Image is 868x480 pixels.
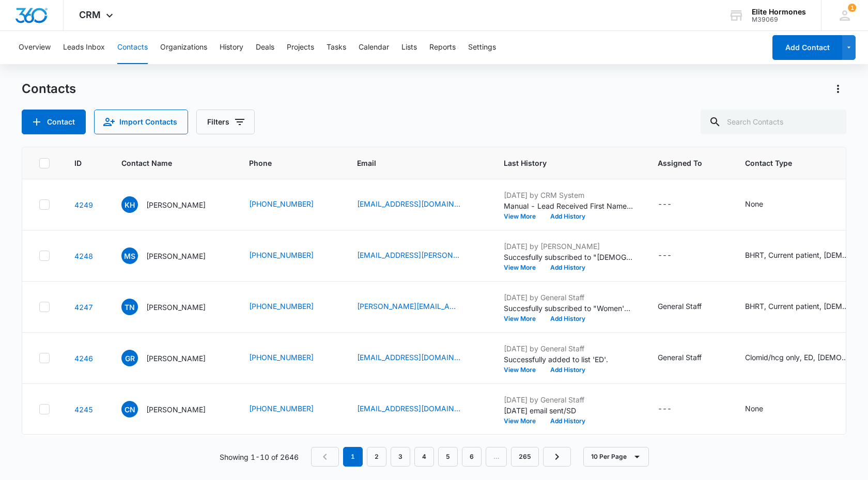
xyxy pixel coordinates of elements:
[543,367,593,373] button: Add History
[658,352,720,364] div: Assigned To - General Staff - Select to Edit Field
[121,299,138,315] span: TN
[658,250,672,262] div: ---
[504,241,633,252] p: [DATE] by [PERSON_NAME]
[848,4,856,12] span: 1
[249,301,314,312] a: [PHONE_NUMBER]
[357,198,479,211] div: Email - kellyjohess@gmail.com - Select to Edit Field
[357,301,479,313] div: Email - tracy.n@thinktravelinc.com - Select to Edit Field
[121,299,224,315] div: Contact Name - Tracy Nelson - Select to Edit Field
[359,31,389,64] button: Calendar
[357,352,479,364] div: Email - rodriguezgabe53@gmail.com - Select to Edit Field
[74,303,93,312] a: Navigate to contact details page for Tracy Nelson
[429,31,456,64] button: Reports
[357,403,460,414] a: [EMAIL_ADDRESS][DOMAIN_NAME]
[121,158,209,168] span: Contact Name
[504,405,633,416] p: [DATE] email sent/SD
[146,302,206,313] p: [PERSON_NAME]
[357,403,479,415] div: Email - cnyseth0128@gmail.com - Select to Edit Field
[658,301,720,313] div: Assigned To - General Staff - Select to Edit Field
[22,81,76,97] h1: Contacts
[121,350,224,366] div: Contact Name - Gabriel Rodriguez - Select to Edit Field
[117,31,148,64] button: Contacts
[146,404,206,415] p: [PERSON_NAME]
[391,447,410,467] a: Page 3
[249,250,332,262] div: Phone - (858) 382-6179 - Select to Edit Field
[146,251,206,261] p: [PERSON_NAME]
[745,301,848,312] div: BHRT, Current patient, [DEMOGRAPHIC_DATA], MWL, Review Request- Wausau , Women's Quiz Form
[287,31,314,64] button: Projects
[745,198,782,211] div: Contact Type - None - Select to Edit Field
[22,110,86,134] button: Add Contact
[249,403,314,414] a: [PHONE_NUMBER]
[160,31,207,64] button: Organizations
[543,418,593,424] button: Add History
[745,352,867,364] div: Contact Type - Clomid/hcg only, ED, male, Men's Quiz Form, Review Request- Wausau - Select to Edi...
[74,252,93,260] a: Navigate to contact details page for Maya Sommers
[468,31,496,64] button: Settings
[249,250,314,260] a: [PHONE_NUMBER]
[196,110,255,134] button: Filters
[504,394,633,405] p: [DATE] by General Staff
[63,31,105,64] button: Leads Inbox
[94,110,188,134] button: Import Contacts
[401,31,417,64] button: Lists
[357,250,460,260] a: [EMAIL_ADDRESS][PERSON_NAME][DOMAIN_NAME]
[121,401,138,417] span: CN
[543,316,593,322] button: Add History
[146,353,206,364] p: [PERSON_NAME]
[19,31,51,64] button: Overview
[249,158,317,168] span: Phone
[121,196,138,213] span: KH
[249,352,314,363] a: [PHONE_NUMBER]
[357,352,460,363] a: [EMAIL_ADDRESS][DOMAIN_NAME]
[504,354,633,365] p: Successfully added to list 'ED'.
[745,403,782,415] div: Contact Type - None - Select to Edit Field
[658,301,702,312] div: General Staff
[249,198,314,209] a: [PHONE_NUMBER]
[752,8,806,16] div: account name
[745,158,852,168] span: Contact Type
[658,198,690,211] div: Assigned To - - Select to Edit Field
[745,352,848,363] div: Clomid/hcg only, ED, [DEMOGRAPHIC_DATA], Men's Quiz Form, Review Request- Wausau
[504,292,633,303] p: [DATE] by General Staff
[462,447,482,467] a: Page 6
[848,4,856,12] div: notifications count
[701,110,846,134] input: Search Contacts
[543,265,593,271] button: Add History
[121,247,224,264] div: Contact Name - Maya Sommers - Select to Edit Field
[504,265,543,271] button: View More
[504,418,543,424] button: View More
[74,158,82,168] span: ID
[745,250,867,262] div: Contact Type - BHRT, Current patient, Female, Review Request- Wausau - Select to Edit Field
[658,403,690,415] div: Assigned To - - Select to Edit Field
[504,252,633,262] p: Succesfully subscribed to "[DEMOGRAPHIC_DATA]".
[357,301,460,312] a: [PERSON_NAME][EMAIL_ADDRESS][DOMAIN_NAME]
[220,31,243,64] button: History
[504,316,543,322] button: View More
[658,158,705,168] span: Assigned To
[830,81,846,97] button: Actions
[658,352,702,363] div: General Staff
[504,200,633,211] p: Manual - Lead Received First Name: [PERSON_NAME] Last Name: [PERSON_NAME] Phone: [PHONE_NUMBER] E...
[658,250,690,262] div: Assigned To - - Select to Edit Field
[367,447,386,467] a: Page 2
[504,303,633,314] p: Succesfully subscribed to "Women's Quiz Form Submissions".
[220,452,299,462] p: Showing 1-10 of 2646
[249,352,332,364] div: Phone - (715) 570-9479 - Select to Edit Field
[658,198,672,211] div: ---
[745,198,763,209] div: None
[752,16,806,23] div: account id
[511,447,539,467] a: Page 265
[249,403,332,415] div: Phone - +1 (715) 492-4682 - Select to Edit Field
[543,213,593,220] button: Add History
[504,190,633,200] p: [DATE] by CRM System
[357,250,479,262] div: Email - maya.sommers@outlook.com - Select to Edit Field
[79,9,101,20] span: CRM
[658,403,672,415] div: ---
[745,250,848,260] div: BHRT, Current patient, [DEMOGRAPHIC_DATA], Review Request- Wausau
[327,31,346,64] button: Tasks
[504,343,633,354] p: [DATE] by General Staff
[414,447,434,467] a: Page 4
[745,301,867,313] div: Contact Type - BHRT, Current patient, Female, MWL, Review Request- Wausau , Women's Quiz Form - S...
[249,301,332,313] div: Phone - (715) 432-7003 - Select to Edit Field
